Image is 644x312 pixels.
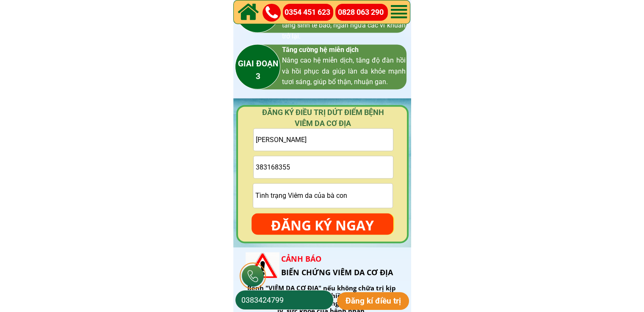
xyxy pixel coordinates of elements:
[285,6,334,19] a: 0354 451 623
[252,213,393,238] p: ĐĂNG KÝ NGAY
[216,57,301,83] h3: GIAI ĐOẠN 3
[239,290,329,309] input: Số điện thoại
[282,56,406,86] span: Nâng cao hệ miễn dịch, tăng độ đàn hồi và hồi phục da giúp làn da khỏe mạnh tươi sáng, giúp bổ th...
[337,292,409,310] p: Đăng kí điều trị
[282,44,406,88] h3: Tăng cường hệ miễn dịch
[254,156,393,178] input: Vui lòng nhập ĐÚNG SỐ ĐIỆN THOẠI
[253,183,392,208] input: Tình trạng Viêm da của bà con
[254,129,393,151] input: Họ và tên
[278,253,321,263] span: CẢNH BÁO
[278,251,410,280] h2: BIẾN CHỨNG VIÊM DA CƠ ĐỊA
[338,6,388,19] a: 0828 063 290
[250,107,396,128] h4: ĐĂNG KÝ ĐIỀU TRỊ DỨT ĐIỂM BỆNH VIÊM DA CƠ ĐỊA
